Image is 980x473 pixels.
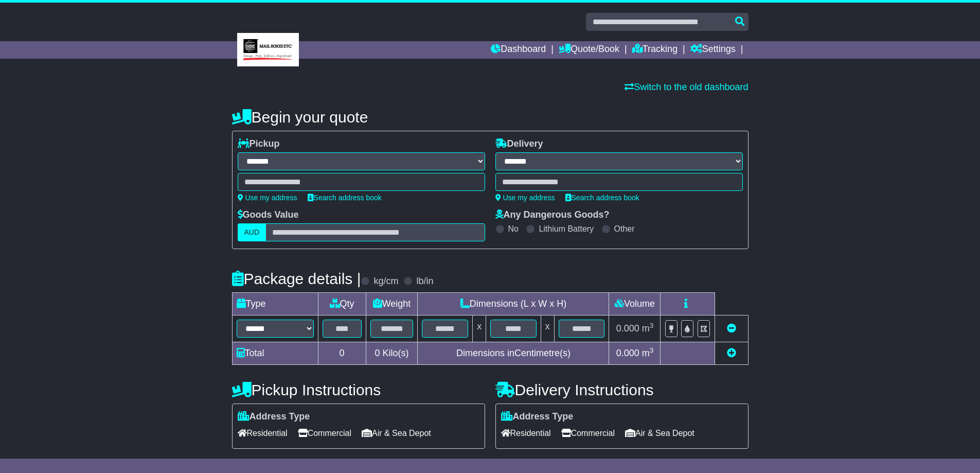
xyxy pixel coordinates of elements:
[642,323,654,334] span: m
[418,293,609,316] td: Dimensions (L x W x H)
[495,209,610,221] label: Any Dangerous Goods?
[238,138,280,150] label: Pickup
[625,425,694,441] span: Air & Sea Depot
[642,348,654,358] span: m
[650,322,654,329] sup: 3
[232,109,749,126] h4: Begin your quote
[616,323,639,334] span: 0.000
[366,293,418,316] td: Weight
[539,224,594,234] label: Lithium Battery
[508,224,519,234] label: No
[473,316,486,342] td: x
[495,381,749,398] h4: Delivery Instructions
[362,425,431,441] span: Air & Sea Depot
[561,425,615,441] span: Commercial
[650,346,654,354] sup: 3
[237,33,299,66] img: MBE Malvern
[238,223,266,241] label: AUD
[318,293,366,316] td: Qty
[238,194,297,202] a: Use my address
[495,194,555,202] a: Use my address
[238,209,299,221] label: Goods Value
[375,348,380,358] span: 0
[625,82,748,92] a: Switch to the old dashboard
[727,323,736,334] a: Remove this item
[616,348,639,358] span: 0.000
[501,411,574,423] label: Address Type
[238,411,310,423] label: Address Type
[559,41,619,59] a: Quote/Book
[238,425,288,441] span: Residential
[298,425,351,441] span: Commercial
[232,342,318,365] td: Total
[727,348,736,358] a: Add new item
[501,425,551,441] span: Residential
[614,224,635,234] label: Other
[308,194,382,202] a: Search address book
[565,194,639,202] a: Search address book
[373,276,398,287] label: kg/cm
[495,138,543,150] label: Delivery
[318,342,366,365] td: 0
[632,41,678,59] a: Tracking
[366,342,418,365] td: Kilo(s)
[609,293,661,316] td: Volume
[232,293,318,316] td: Type
[416,276,433,287] label: lb/in
[232,381,485,398] h4: Pickup Instructions
[690,41,736,59] a: Settings
[418,342,609,365] td: Dimensions in Centimetre(s)
[232,270,361,287] h4: Package details |
[491,41,546,59] a: Dashboard
[541,316,554,342] td: x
